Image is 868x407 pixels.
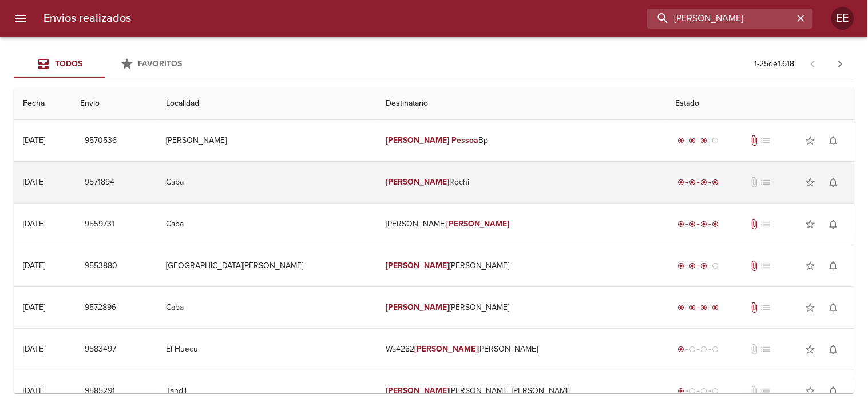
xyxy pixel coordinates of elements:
span: No tiene pedido asociado [760,260,772,272]
td: Caba [157,162,376,203]
button: Activar notificaciones [822,254,845,277]
span: No tiene pedido asociado [760,385,772,397]
div: En viaje [676,260,722,272]
em: Pessoa [451,135,478,145]
button: 9572896 [80,297,121,318]
td: [PERSON_NAME] [376,287,667,328]
span: radio_button_checked [678,262,685,269]
span: notifications_none [828,177,839,188]
span: radio_button_checked [678,179,685,186]
span: Tiene documentos adjuntos [749,135,760,146]
span: 9571894 [85,175,114,190]
span: radio_button_unchecked [712,388,719,394]
button: Activar notificaciones [822,380,845,402]
span: notifications_none [828,344,839,355]
div: [DATE] [23,344,45,354]
span: radio_button_unchecked [689,346,696,353]
span: radio_button_checked [678,388,685,394]
span: notifications_none [828,260,839,272]
th: Estado [667,87,854,120]
td: Caba [157,203,376,245]
span: notifications_none [828,302,839,313]
div: [DATE] [23,219,45,229]
span: No tiene pedido asociado [760,218,772,230]
td: Bp [376,120,667,161]
td: Wa4282 [PERSON_NAME] [376,329,667,370]
span: star_border [805,385,817,397]
button: 9571894 [80,172,119,193]
td: El Huecu [157,329,376,370]
span: radio_button_unchecked [701,388,708,394]
button: Agregar a favoritos [799,254,822,277]
td: [GEOGRAPHIC_DATA][PERSON_NAME] [157,245,376,286]
em: [PERSON_NAME] [446,219,510,229]
th: Localidad [157,87,376,120]
div: Abrir información de usuario [831,7,854,30]
em: [PERSON_NAME] [386,177,449,187]
span: star_border [805,302,817,313]
span: radio_button_checked [701,262,708,269]
button: Agregar a favoritos [799,171,822,194]
span: 9572896 [85,301,116,315]
span: radio_button_unchecked [712,137,719,144]
span: radio_button_checked [701,304,708,311]
span: radio_button_checked [689,137,696,144]
span: radio_button_unchecked [701,346,708,353]
p: 1 - 25 de 1.618 [755,58,795,70]
span: Tiene documentos adjuntos [749,302,760,313]
div: EE [831,7,854,30]
span: notifications_none [828,218,839,230]
span: radio_button_checked [701,137,708,144]
span: radio_button_checked [701,221,708,228]
span: Pagina anterior [799,58,827,69]
span: star_border [805,177,817,188]
span: star_border [805,218,817,230]
em: [PERSON_NAME] [386,135,449,145]
span: Favoritos [138,59,183,69]
button: menu [7,5,34,32]
span: No tiene documentos adjuntos [749,344,760,355]
div: [DATE] [23,177,45,187]
span: radio_button_checked [689,179,696,186]
em: [PERSON_NAME] [386,386,449,396]
span: Pagina siguiente [827,50,854,78]
span: No tiene pedido asociado [760,135,772,146]
button: Activar notificaciones [822,171,845,194]
div: [DATE] [23,386,45,396]
span: radio_button_unchecked [712,346,719,353]
div: Generado [676,344,722,355]
span: radio_button_checked [678,346,685,353]
span: star_border [805,344,817,355]
span: radio_button_checked [689,221,696,228]
button: Agregar a favoritos [799,213,822,236]
span: 9583497 [85,342,116,357]
span: radio_button_unchecked [689,388,696,394]
span: radio_button_checked [712,221,719,228]
span: radio_button_checked [689,262,696,269]
input: buscar [647,9,794,29]
button: Agregar a favoritos [799,296,822,319]
span: 9559731 [85,217,114,232]
button: Activar notificaciones [822,296,845,319]
span: No tiene documentos adjuntos [749,177,760,188]
button: 9583497 [80,339,121,360]
td: Rochi [376,162,667,203]
div: [DATE] [23,302,45,312]
span: 9570536 [85,134,117,148]
button: 9570536 [80,130,121,151]
th: Destinatario [376,87,667,120]
button: Activar notificaciones [822,129,845,152]
em: [PERSON_NAME] [414,344,478,354]
span: star_border [805,135,817,146]
span: 9553880 [85,259,117,273]
td: [PERSON_NAME] [376,245,667,286]
span: Todos [55,59,82,69]
em: [PERSON_NAME] [386,261,449,270]
button: Agregar a favoritos [799,338,822,361]
em: [PERSON_NAME] [386,302,449,312]
button: 9585291 [80,381,120,402]
span: notifications_none [828,385,839,397]
span: No tiene pedido asociado [760,302,772,313]
div: Entregado [676,302,722,313]
div: Entregado [676,177,722,188]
